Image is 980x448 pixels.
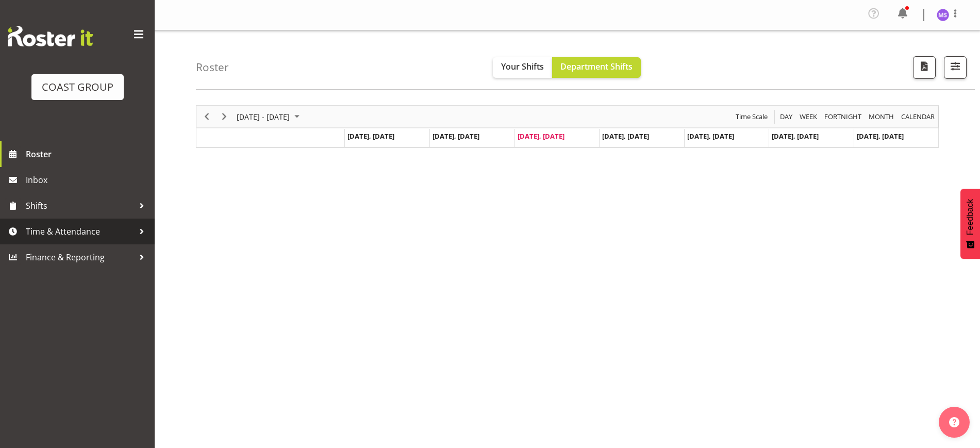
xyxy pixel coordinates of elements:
span: calendar [900,110,936,123]
span: Time Scale [735,110,769,123]
span: [DATE] - [DATE] [236,110,291,123]
button: September 08 - 14, 2025 [235,110,304,123]
div: COAST GROUP [42,79,113,95]
button: Fortnight [823,110,863,123]
div: Previous [198,106,215,127]
h4: Roster [196,61,229,73]
img: maria-scarabino1133.jpg [937,9,949,21]
div: Next [215,106,233,127]
span: [DATE], [DATE] [347,131,394,141]
button: Previous [200,110,214,123]
button: Month [900,110,937,123]
span: Week [799,110,818,123]
button: Next [218,110,231,123]
button: Timeline Week [798,110,819,123]
span: [DATE], [DATE] [602,131,649,141]
img: Rosterit website logo [8,26,93,46]
span: Shifts [26,198,134,213]
span: [DATE], [DATE] [687,131,734,141]
button: Timeline Month [867,110,896,123]
button: Department Shifts [552,57,641,78]
button: Download a PDF of the roster according to the set date range. [913,56,936,79]
div: Timeline Week of September 10, 2025 [196,105,939,148]
span: [DATE], [DATE] [518,131,564,141]
span: [DATE], [DATE] [772,131,819,141]
img: help-xxl-2.png [949,417,959,427]
span: Fortnight [823,110,862,123]
button: Feedback - Show survey [960,189,980,259]
button: Your Shifts [493,57,552,78]
span: [DATE], [DATE] [857,131,904,141]
span: Your Shifts [501,61,544,72]
span: Day [779,110,793,123]
button: Filter Shifts [944,56,967,79]
span: Roster [26,146,150,162]
span: [DATE], [DATE] [433,131,479,141]
span: Feedback [966,199,975,235]
span: Month [868,110,895,123]
span: Department Shifts [560,61,633,72]
span: Inbox [26,172,150,188]
span: Finance & Reporting [26,250,134,265]
button: Timeline Day [778,110,794,123]
button: Time Scale [734,110,770,123]
span: Time & Attendance [26,224,134,239]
